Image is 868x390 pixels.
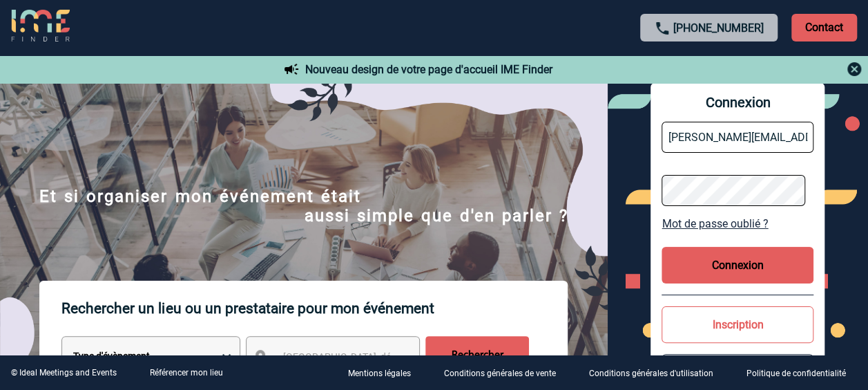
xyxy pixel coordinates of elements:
[150,368,223,378] a: Référencer mon lieu
[433,366,578,380] a: Conditions générales de vente
[791,14,857,41] p: Contact
[662,217,813,230] a: Mot de passe oublié ?
[444,369,556,379] p: Conditions générales de vente
[654,20,671,37] img: call-24-px.png
[735,366,868,380] a: Politique de confidentialité
[425,336,529,375] input: Rechercher
[662,94,813,111] span: Connexion
[282,351,474,362] span: [GEOGRAPHIC_DATA], département, région...
[61,281,568,336] p: Rechercher un lieu ou un prestataire pour mon événement
[673,21,764,35] a: [PHONE_NUMBER]
[589,369,713,379] p: Conditions générales d'utilisation
[337,366,433,380] a: Mentions légales
[578,366,735,380] a: Conditions générales d'utilisation
[662,306,813,343] button: Inscription
[348,369,411,379] p: Mentions légales
[662,247,813,284] button: Connexion
[662,122,813,153] input: Email *
[11,368,117,378] div: © Ideal Meetings and Events
[746,369,846,379] p: Politique de confidentialité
